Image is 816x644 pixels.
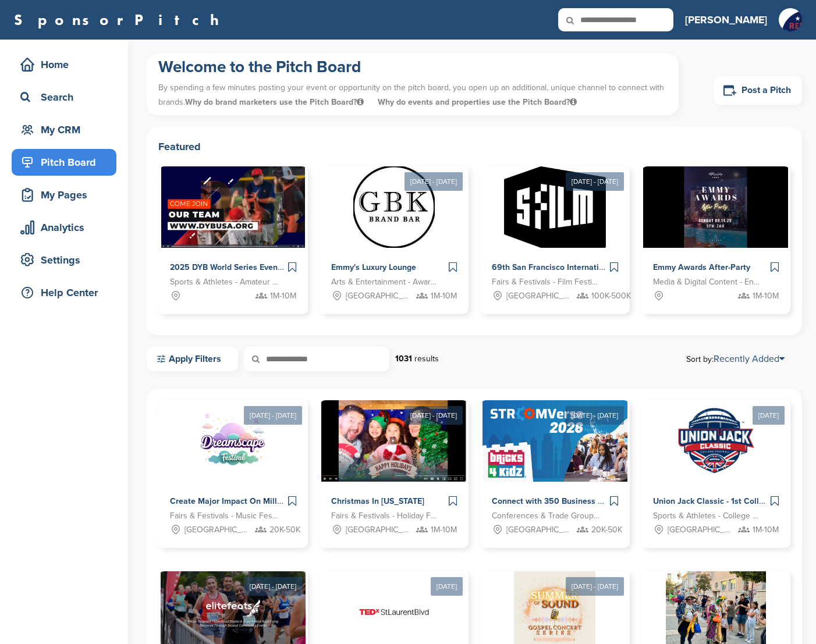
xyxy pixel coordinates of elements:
[714,76,802,105] a: Post a Pitch
[269,524,300,536] span: 20K-50K
[431,290,457,303] span: 1M-10M
[492,510,601,522] span: Conferences & Trade Groups - Technology
[17,119,116,140] div: My CRM
[12,214,116,241] a: Analytics
[653,276,762,289] span: Media & Digital Content - Entertainment
[566,577,624,596] div: [DATE] - [DATE]
[506,524,574,536] span: [GEOGRAPHIC_DATA]
[17,54,116,75] div: Home
[12,279,116,306] a: Help Center
[320,382,469,548] a: [DATE] - [DATE] Sponsorpitch & Christmas In [US_STATE] Fairs & Festivals - Holiday Festival [GEOG...
[331,276,440,289] span: Arts & Entertainment - Award Show
[158,138,790,155] h2: Featured
[346,524,413,536] span: [GEOGRAPHIC_DATA], [GEOGRAPHIC_DATA]
[591,524,622,536] span: 20K-50K
[753,290,779,303] span: 1M-10M
[591,290,631,303] span: 100K-500K
[161,166,305,248] img: Sponsorpitch &
[331,510,440,522] span: Fairs & Festivals - Holiday Festival
[675,400,757,482] img: Sponsorpitch &
[685,7,767,33] a: [PERSON_NAME]
[158,166,308,314] a: Sponsorpitch & 2025 DYB World Series Events Sports & Athletes - Amateur Sports Leagues 1M-10M
[668,524,735,536] span: [GEOGRAPHIC_DATA]
[170,496,466,506] span: Create Major Impact On Millienials and Genz With Dreamscape Music Festival
[504,166,606,248] img: Sponsorpitch &
[353,166,435,248] img: Sponsorpitch &
[12,182,116,208] a: My Pages
[641,382,791,548] a: [DATE] Sponsorpitch & Union Jack Classic - 1st College Football Game at [GEOGRAPHIC_DATA] Sports ...
[185,97,366,107] span: Why do brand marketers use the Pitch Board?
[331,496,424,506] span: Christmas In [US_STATE]
[17,217,116,238] div: Analytics
[653,262,750,272] span: Emmy Awards After-Party
[14,12,226,27] a: SponsorPitch
[686,354,785,364] span: Sort by:
[431,577,463,596] div: [DATE]
[12,116,116,143] a: My CRM
[170,262,285,272] span: 2025 DYB World Series Events
[147,347,238,371] a: Apply Filters
[566,406,624,425] div: [DATE] - [DATE]
[714,353,785,365] a: Recently Added
[346,290,413,303] span: [GEOGRAPHIC_DATA], [GEOGRAPHIC_DATA]
[405,406,463,425] div: [DATE] - [DATE]
[12,149,116,176] a: Pitch Board
[170,510,279,522] span: Fairs & Festivals - Music Festival
[158,382,308,548] a: [DATE] - [DATE] Sponsorpitch & Create Major Impact On Millienials and Genz With Dreamscape Music ...
[331,262,416,272] span: Emmy's Luxury Lounge
[170,276,279,289] span: Sports & Athletes - Amateur Sports Leagues
[643,166,788,248] img: Sponsorpitch &
[480,382,630,548] a: [DATE] - [DATE] Sponsorpitch & Connect with 350 Business Leaders in Education | StroomVerse 2026 ...
[12,84,116,111] a: Search
[395,354,412,364] strong: 1031
[506,290,574,303] span: [GEOGRAPHIC_DATA], [GEOGRAPHIC_DATA]
[17,152,116,173] div: Pitch Board
[192,400,274,482] img: Sponsorpitch &
[17,184,116,205] div: My Pages
[158,56,667,77] h1: Welcome to the Pitch Board
[653,510,762,522] span: Sports & Athletes - College Football Bowl Games
[492,276,601,289] span: Fairs & Festivals - Film Festival
[753,524,779,536] span: 1M-10M
[482,400,627,482] img: Sponsorpitch &
[492,496,753,506] span: Connect with 350 Business Leaders in Education | StroomVerse 2026
[492,262,666,272] span: 69th San Francisco International Film Festival
[378,97,577,107] span: Why do events and properties use the Pitch Board?
[753,406,785,425] div: [DATE]
[244,406,302,425] div: [DATE] - [DATE]
[244,577,302,596] div: [DATE] - [DATE]
[12,247,116,273] a: Settings
[566,172,624,191] div: [DATE] - [DATE]
[270,290,296,303] span: 1M-10M
[405,172,463,191] div: [DATE] - [DATE]
[414,354,439,364] span: results
[685,12,767,28] h3: [PERSON_NAME]
[480,148,630,314] a: [DATE] - [DATE] Sponsorpitch & 69th San Francisco International Film Festival Fairs & Festivals -...
[12,51,116,78] a: Home
[321,400,467,482] img: Sponsorpitch &
[431,524,457,536] span: 1M-10M
[158,77,667,112] p: By spending a few minutes posting your event or opportunity on the pitch board, you open up an ad...
[185,524,252,536] span: [GEOGRAPHIC_DATA], [GEOGRAPHIC_DATA]
[17,250,116,271] div: Settings
[17,282,116,303] div: Help Center
[641,166,791,314] a: Sponsorpitch & Emmy Awards After-Party Media & Digital Content - Entertainment 1M-10M
[320,148,469,314] a: [DATE] - [DATE] Sponsorpitch & Emmy's Luxury Lounge Arts & Entertainment - Award Show [GEOGRAPHIC...
[17,87,116,108] div: Search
